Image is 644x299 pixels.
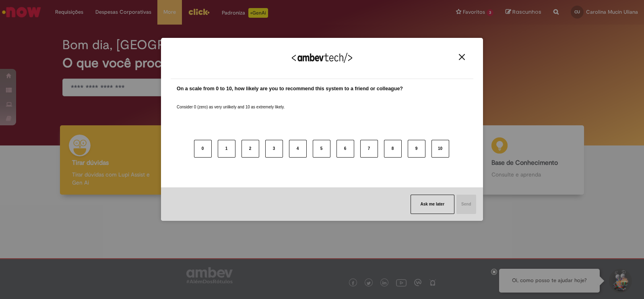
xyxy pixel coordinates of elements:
[411,195,454,214] button: Ask me later
[218,140,235,158] button: 1
[194,140,212,158] button: 0
[177,85,403,93] label: On a scale from 0 to 10, how likely are you to recommend this system to a friend or colleague?
[289,140,307,158] button: 4
[431,140,449,158] button: 10
[313,140,330,158] button: 5
[336,140,354,158] button: 6
[456,54,467,60] button: Close
[265,140,283,158] button: 3
[459,54,465,60] img: Close
[292,53,352,63] img: Logo Ambevtech
[242,140,259,158] button: 2
[384,140,402,158] button: 8
[408,140,425,158] button: 9
[177,95,285,110] label: Consider 0 (zero) as very unlikely and 10 as extremely likely.
[360,140,378,158] button: 7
